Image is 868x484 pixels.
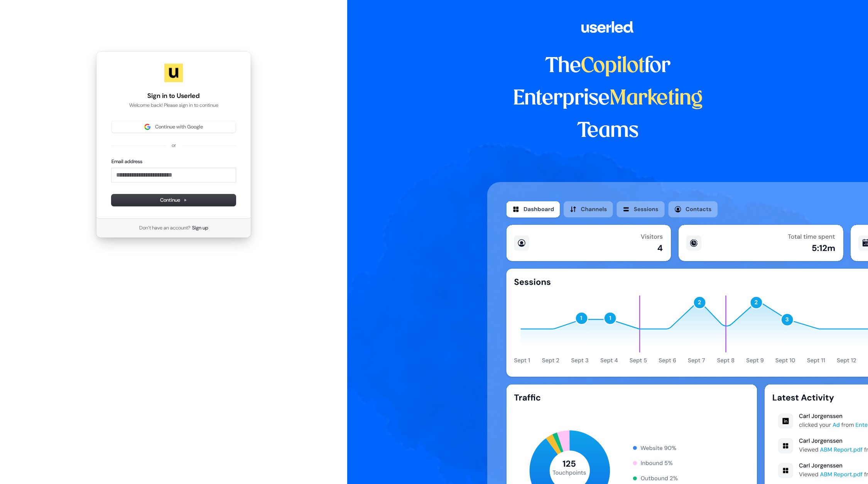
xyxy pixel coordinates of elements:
label: Email address [111,158,142,165]
h1: The for Enterprise Teams [487,50,728,147]
h1: Sign in to Userled [111,91,236,101]
span: Continue [160,197,187,204]
span: Copilot [581,56,645,76]
a: Sign up [192,224,208,231]
button: Continue [111,194,236,206]
p: or [172,142,176,149]
span: Marketing [610,89,703,109]
span: Don’t have an account? [139,224,191,231]
img: Sign in with Google [144,124,150,130]
img: Userled [164,64,183,82]
p: Welcome back! Please sign in to continue [111,102,236,109]
button: Sign in with GoogleContinue with Google [111,121,236,133]
span: Continue with Google [155,123,203,130]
